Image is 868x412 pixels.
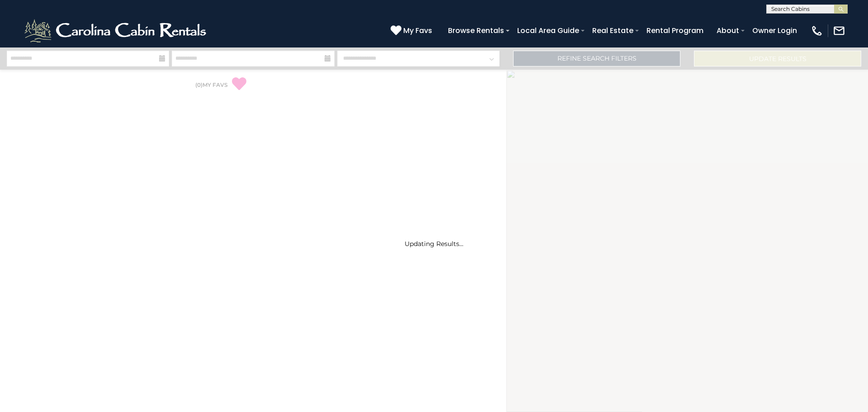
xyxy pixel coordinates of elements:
span: My Favs [403,25,432,36]
a: Real Estate [588,23,638,38]
a: Browse Rentals [443,23,509,38]
img: White-1-2.png [23,17,210,44]
img: phone-regular-white.png [811,24,823,37]
img: mail-regular-white.png [833,24,845,37]
a: My Favs [391,25,434,37]
a: Rental Program [642,23,708,38]
a: About [712,23,744,38]
a: Local Area Guide [513,23,584,38]
a: Owner Login [748,23,802,38]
